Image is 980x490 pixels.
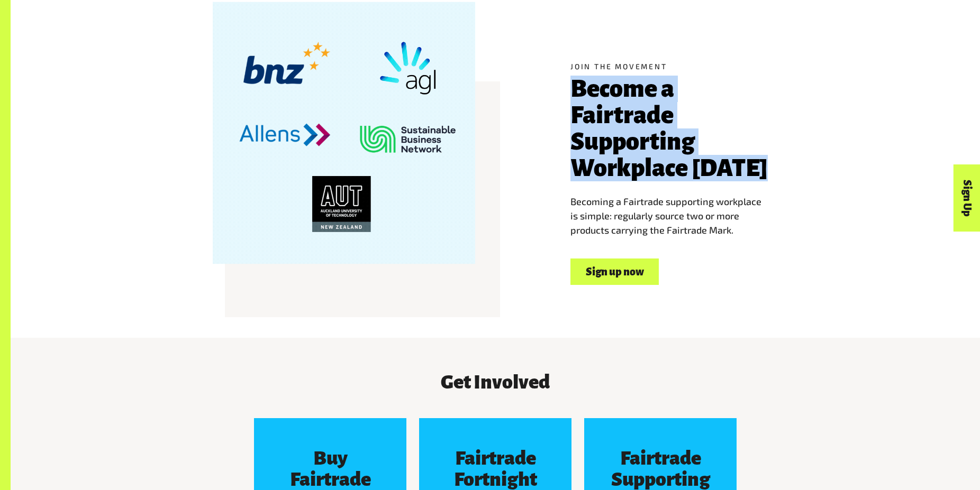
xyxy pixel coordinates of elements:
h3: Buy Fairtrade [273,448,387,490]
h3: Get Involved [226,372,764,393]
h5: Join the movement [570,61,778,72]
p: Becoming a Fairtrade supporting workplace is simple: regularly source two or more products carryi... [570,195,778,237]
h3: Become a Fairtrade Supporting Workplace [DATE] [570,76,778,181]
a: Sign up now [570,258,659,285]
